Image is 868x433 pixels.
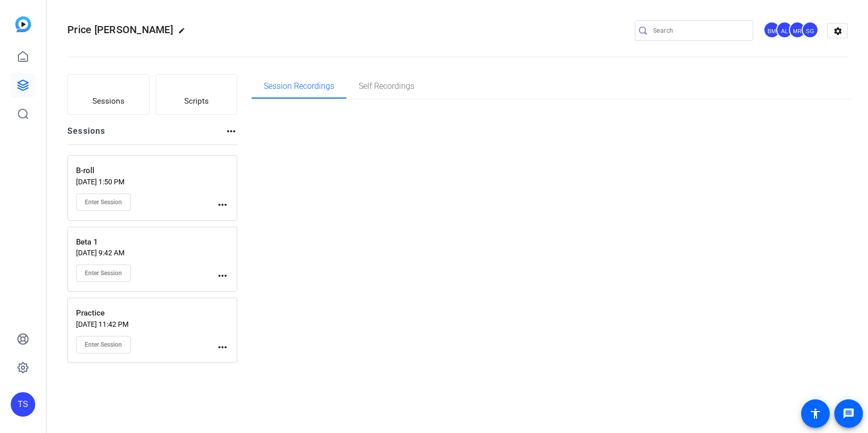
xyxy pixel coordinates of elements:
[11,392,35,417] div: TS
[67,74,150,115] button: Sessions
[842,407,855,420] mat-icon: message
[763,21,780,38] div: BM
[802,21,819,38] div: SG
[789,21,807,39] ngx-avatar: Molly Roland
[76,194,131,211] button: Enter Session
[225,125,237,137] mat-icon: more_horiz
[184,95,209,107] span: Scripts
[76,165,216,177] p: B-roll
[264,82,334,90] span: Session Recordings
[85,341,122,349] span: Enter Session
[76,336,131,353] button: Enter Session
[653,25,745,37] input: Search
[216,270,229,282] mat-icon: more_horiz
[76,178,216,186] p: [DATE] 1:50 PM
[828,23,848,39] mat-icon: settings
[67,125,106,145] h2: Sessions
[76,320,216,328] p: [DATE] 11:42 PM
[802,21,820,39] ngx-avatar: Sharon Gottula
[216,199,229,211] mat-icon: more_horiz
[76,249,216,257] p: [DATE] 9:42 AM
[776,21,794,39] ngx-avatar: Audrey Lee
[67,23,173,36] span: Price [PERSON_NAME]
[92,95,125,107] span: Sessions
[809,407,822,420] mat-icon: accessibility
[85,198,122,206] span: Enter Session
[178,27,190,39] mat-icon: edit
[76,307,216,319] p: Practice
[76,236,216,248] p: Beta 1
[15,16,31,32] img: blue-gradient.svg
[789,21,806,38] div: MR
[156,74,238,115] button: Scripts
[359,82,414,90] span: Self Recordings
[76,264,131,282] button: Enter Session
[85,269,122,277] span: Enter Session
[776,21,793,38] div: AL
[216,341,229,353] mat-icon: more_horiz
[763,21,781,39] ngx-avatar: Betsy Mugavero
